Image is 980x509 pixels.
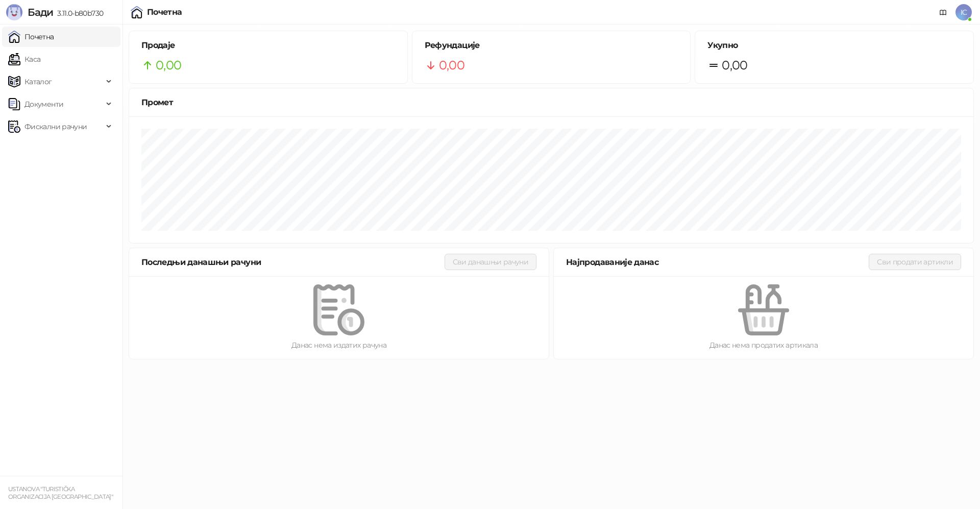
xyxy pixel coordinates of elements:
[707,39,961,52] h5: Укупно
[145,340,532,351] div: Данас нема издатих рачуна
[147,8,182,16] div: Почетна
[439,56,464,75] span: 0,00
[141,39,395,52] h5: Продаје
[141,256,445,269] div: Последњи данашњи рачуни
[955,4,972,20] span: IC
[6,4,22,20] img: Logo
[445,254,536,270] button: Сви данашњи рачуни
[24,116,87,137] span: Фискални рачуни
[141,96,961,109] div: Промет
[28,6,53,18] span: Бади
[24,71,52,92] span: Каталог
[156,56,181,75] span: 0,00
[8,49,40,69] a: Каса
[935,4,951,20] a: Документација
[24,94,63,114] span: Документи
[570,340,957,351] div: Данас нема продатих артикала
[566,256,869,269] div: Најпродаваније данас
[722,56,747,75] span: 0,00
[53,9,103,18] span: 3.11.0-b80b730
[869,254,961,270] button: Сви продати артикли
[425,39,678,52] h5: Рефундације
[8,27,54,47] a: Почетна
[8,486,113,500] small: USTANOVA "TURISTIČKA ORGANIZACIJA [GEOGRAPHIC_DATA]"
